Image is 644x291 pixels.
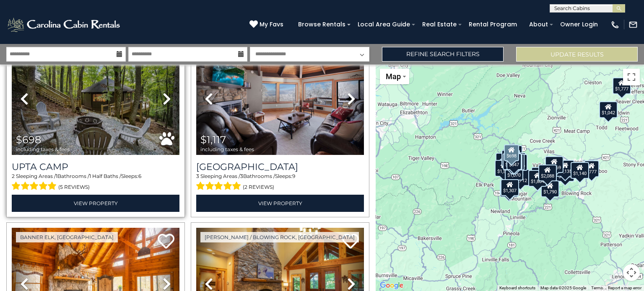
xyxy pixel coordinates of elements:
[591,286,603,290] a: Terms (opens in new tab)
[200,232,359,242] a: [PERSON_NAME] / Blowing Rock, [GEOGRAPHIC_DATA]
[501,150,520,167] div: $1,931
[504,144,519,161] div: $698
[528,170,547,187] div: $1,804
[12,195,179,212] a: View Property
[378,280,405,291] a: Open this area in Google Maps (opens a new window)
[525,18,552,31] a: About
[541,180,559,197] div: $1,790
[89,173,121,179] span: 1 Half Baths /
[538,164,557,181] div: $2,088
[158,233,174,251] a: Add to favorites
[12,43,179,155] img: thumbnail_167080979.jpeg
[196,161,364,173] h3: Beech Mountain Place
[571,162,589,178] div: $1,140
[240,173,243,179] span: 3
[260,20,283,29] span: My Favs
[196,173,364,193] div: Sleeping Areas / Bathrooms / Sleeps:
[495,160,513,177] div: $1,556
[196,161,364,173] a: [GEOGRAPHIC_DATA]
[556,165,574,181] div: $1,803
[200,147,254,152] span: including taxes & fees
[378,280,405,291] img: Google
[382,47,504,62] a: Refine Search Filters
[6,16,122,33] img: White-1-2.png
[200,134,226,146] span: $1,117
[613,77,631,94] div: $1,777
[516,47,638,62] button: Update Results
[511,169,530,185] div: $3,712
[505,164,523,180] div: $1,070
[12,173,179,193] div: Sleeping Areas / Bathrooms / Sleeps:
[294,18,350,31] a: Browse Rentals
[529,170,547,187] div: $1,487
[610,20,620,29] img: phone-regular-white.png
[503,153,521,170] div: $1,595
[386,72,401,81] span: Map
[556,160,574,177] div: $1,135
[599,101,618,118] div: $1,042
[196,195,364,212] a: View Property
[465,18,521,31] a: Rental Program
[628,20,638,29] img: mail-regular-white.png
[506,153,522,170] div: $547
[608,286,641,290] a: Report a map error
[16,134,41,146] span: $698
[501,179,519,196] div: $1,307
[196,43,364,155] img: thumbnail_167882439.jpeg
[500,180,518,197] div: $1,797
[418,18,461,31] a: Real Estate
[292,173,295,179] span: 9
[16,232,118,242] a: Banner Elk, [GEOGRAPHIC_DATA]
[380,69,409,84] button: Change map style
[584,160,599,177] div: $777
[243,182,274,193] span: (2 reviews)
[138,173,141,179] span: 6
[545,156,563,173] div: $2,469
[12,173,15,179] span: 2
[16,147,70,152] span: including taxes & fees
[353,18,414,31] a: Local Area Guide
[196,173,199,179] span: 3
[58,182,90,193] span: (5 reviews)
[540,286,586,290] span: Map data ©2025 Google
[623,69,640,85] button: Toggle fullscreen view
[623,264,640,281] button: Map camera controls
[249,20,286,29] a: My Favs
[556,18,602,31] a: Owner Login
[499,285,535,291] button: Keyboard shortcuts
[56,173,57,179] span: 1
[12,161,179,173] a: Upta Camp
